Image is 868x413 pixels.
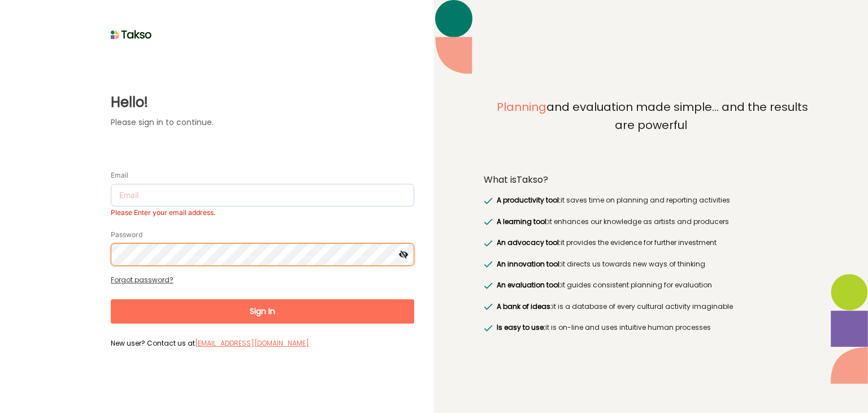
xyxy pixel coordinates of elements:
[484,303,493,310] img: greenRight
[494,279,712,291] label: it guides consistent planning for evaluation
[494,195,730,206] label: it saves time on planning and reporting activities
[497,302,552,311] span: A bank of ideas:
[111,299,414,324] button: Sign In
[111,275,173,285] a: Forgot password?
[517,173,548,186] span: Takso?
[497,280,561,290] span: An evaluation tool:
[494,237,717,248] label: it provides the evidence for further investment
[497,99,546,115] span: Planning
[111,338,414,348] label: New user? Contact us at
[111,184,414,206] input: Email
[111,208,414,217] div: Please Enter your email address.
[484,218,493,225] img: greenRight
[484,261,493,268] img: greenRight
[111,26,152,43] img: taksoLoginLogo
[494,301,733,312] label: it is a database of every cultural activity imaginable
[111,117,414,128] label: Please sign in to continue.
[497,322,545,332] span: Is easy to use:
[111,92,414,113] label: Hello!
[111,171,128,180] label: Email
[497,217,548,226] span: A learning tool:
[484,197,493,204] img: greenRight
[494,259,705,270] label: it directs us towards new ways of thinking
[497,238,561,247] span: An advocacy tool:
[484,282,493,289] img: greenRight
[111,230,142,239] label: Password
[484,174,548,186] label: What is
[494,216,729,227] label: it enhances our knowledge as artists and producers
[195,338,309,349] label: [EMAIL_ADDRESS][DOMAIN_NAME]
[484,98,819,160] label: and evaluation made simple... and the results are powerful
[497,195,561,205] span: A productivity tool:
[494,322,711,333] label: it is on-line and uses intuitive human processes
[484,325,493,332] img: greenRight
[195,338,309,348] a: [EMAIL_ADDRESS][DOMAIN_NAME]
[497,259,561,269] span: An innovation tool:
[484,240,493,247] img: greenRight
